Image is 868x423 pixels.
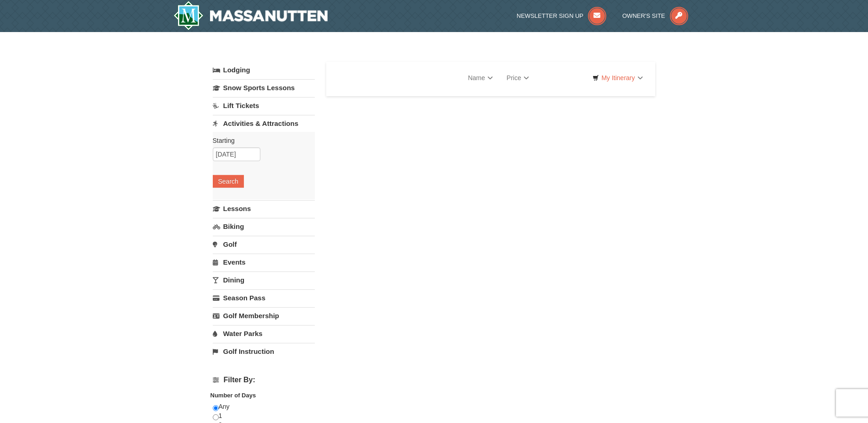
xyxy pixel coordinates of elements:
a: Owner's Site [622,12,688,19]
span: Newsletter Sign Up [517,12,583,19]
a: Water Parks [213,325,315,342]
a: Newsletter Sign Up [517,12,606,19]
a: Snow Sports Lessons [213,79,315,96]
a: Golf Instruction [213,343,315,360]
a: Lessons [213,200,315,217]
a: Dining [213,271,315,288]
a: Lift Tickets [213,97,315,114]
a: Golf Membership [213,307,315,324]
label: Starting [213,136,308,145]
button: Search [213,175,244,188]
img: Massanutten Resort Logo [173,1,328,30]
a: Events [213,254,315,271]
a: Biking [213,218,315,235]
a: Massanutten Resort [173,1,328,30]
a: Lodging [213,62,315,78]
a: Name [461,69,500,87]
a: Golf [213,236,315,253]
h4: Filter By: [213,376,315,384]
a: Season Pass [213,289,315,306]
strong: Number of Days [210,392,256,399]
span: Owner's Site [622,12,665,19]
a: Activities & Attractions [213,115,315,132]
a: My Itinerary [587,71,648,85]
a: Price [500,69,536,87]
